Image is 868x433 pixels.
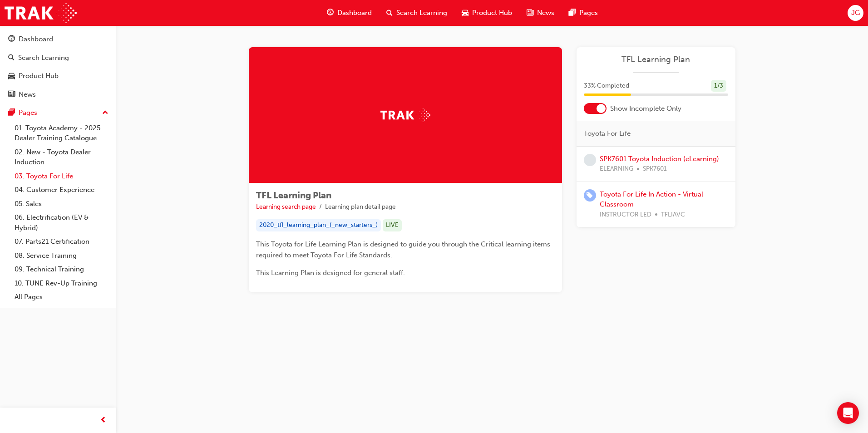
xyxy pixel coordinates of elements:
div: LIVE [383,219,402,231]
div: 2020_tfl_learning_plan_(_new_starters_) [256,219,381,231]
a: pages-iconPages [562,4,605,22]
li: Learning plan detail page [325,202,396,212]
span: Toyota For Life [584,128,631,139]
a: Product Hub [4,68,112,84]
span: SPK7601 [643,164,667,174]
a: news-iconNews [519,4,562,22]
span: Show Incomplete Only [610,103,681,114]
a: guage-iconDashboard [320,4,379,22]
a: 05. Sales [11,197,112,211]
a: 02. New - Toyota Dealer Induction [11,145,112,169]
img: Trak [380,108,430,122]
span: search-icon [386,7,393,19]
span: guage-icon [8,35,15,44]
span: car-icon [462,7,469,19]
span: search-icon [8,54,15,62]
a: Dashboard [4,31,112,48]
div: Dashboard [19,34,53,44]
button: Pages [4,104,112,121]
a: TFL Learning Plan [584,54,728,65]
div: News [19,89,36,100]
a: Toyota For Life In Action - Virtual Classroom [600,190,703,209]
span: ELEARNING [600,164,633,174]
span: up-icon [102,107,108,119]
span: car-icon [8,72,15,80]
span: learningRecordVerb_ENROLL-icon [584,189,596,202]
span: pages-icon [569,7,576,19]
a: 09. Technical Training [11,262,112,276]
a: SPK7601 Toyota Induction (eLearning) [600,155,719,163]
a: All Pages [11,290,112,304]
a: 08. Service Training [11,249,112,263]
span: guage-icon [327,7,334,19]
a: 10. TUNE Rev-Up Training [11,276,112,290]
span: news-icon [527,7,533,19]
span: This Learning Plan is designed for general staff. [256,269,405,277]
a: 04. Customer Experience [11,183,112,197]
span: Product Hub [472,8,512,18]
a: 01. Toyota Academy - 2025 Dealer Training Catalogue [11,121,112,145]
a: 07. Parts21 Certification [11,235,112,249]
a: car-iconProduct Hub [454,4,519,22]
span: Dashboard [337,8,372,18]
button: JG [848,5,863,21]
a: search-iconSearch Learning [379,4,454,22]
span: prev-icon [100,415,107,426]
a: Search Learning [4,49,112,66]
span: TFLIAVC [661,210,685,220]
a: 06. Electrification (EV & Hybrid) [11,211,112,235]
span: Pages [579,8,598,18]
span: news-icon [8,91,15,99]
div: Pages [19,108,37,118]
a: Learning search page [256,203,316,211]
div: 1 / 3 [711,80,726,92]
a: News [4,86,112,103]
a: 03. Toyota For Life [11,169,112,183]
span: INSTRUCTOR LED [600,210,651,220]
button: DashboardSearch LearningProduct HubNews [4,29,112,104]
span: News [537,8,554,18]
img: Trak [5,3,77,23]
div: Search Learning [18,53,69,63]
span: learningRecordVerb_NONE-icon [584,154,596,166]
div: Open Intercom Messenger [837,402,859,424]
span: pages-icon [8,109,15,117]
span: Search Learning [396,8,447,18]
span: TFL Learning Plan [256,190,331,201]
span: This Toyota for Life Learning Plan is designed to guide you through the Critical learning items r... [256,240,552,259]
span: 33 % Completed [584,81,629,91]
span: JG [851,8,860,18]
div: Product Hub [19,71,59,81]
